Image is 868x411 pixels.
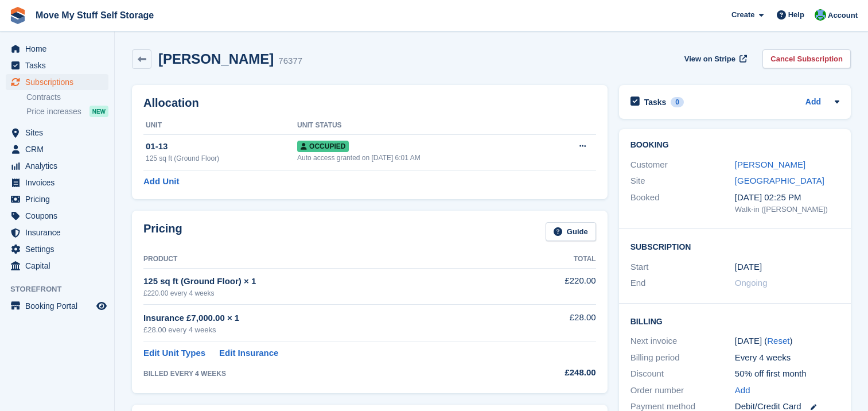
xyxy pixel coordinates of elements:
a: Add Unit [143,175,179,188]
span: Subscriptions [25,74,94,90]
div: NEW [89,106,108,117]
div: Start [630,261,735,274]
div: 01-13 [146,140,297,153]
div: [DATE] ( ) [735,335,839,348]
td: £220.00 [511,268,596,304]
a: menu [6,141,108,157]
a: menu [6,175,108,191]
h2: Tasks [644,97,667,107]
div: 76377 [278,55,302,68]
div: £248.00 [511,366,596,379]
span: Pricing [25,191,94,207]
img: stora-icon-8386f47178a22dfd0bd8f6a31ec36ba5ce8667c1dd55bd0f319d3a0aa187defe.svg [9,7,26,24]
a: [PERSON_NAME] [735,160,805,169]
span: Account [828,10,858,21]
a: menu [6,158,108,174]
div: Order number [630,384,735,397]
h2: Booking [630,141,839,150]
div: End [630,277,735,290]
div: 0 [671,97,684,107]
span: Help [788,9,804,21]
div: Site [630,175,735,188]
a: Add [805,96,821,109]
span: CRM [25,141,94,157]
a: menu [6,241,108,257]
span: Invoices [25,175,94,191]
div: Next invoice [630,335,735,348]
span: Ongoing [735,278,768,288]
div: Customer [630,158,735,172]
img: Dan [815,9,826,21]
td: £28.00 [511,305,596,342]
th: Total [511,250,596,269]
span: Booking Portal [25,298,94,314]
div: Insurance £7,000.00 × 1 [143,312,511,325]
a: menu [6,41,108,57]
div: 125 sq ft (Ground Floor) [146,153,297,164]
div: Auto access granted on [DATE] 6:01 AM [297,153,547,163]
a: Edit Insurance [219,347,278,360]
a: menu [6,57,108,73]
a: menu [6,298,108,314]
div: 125 sq ft (Ground Floor) × 1 [143,275,511,288]
a: Reset [767,336,789,346]
span: Occupied [297,141,349,152]
span: Storefront [10,284,114,295]
a: Guide [546,222,596,241]
span: Price increases [26,106,81,117]
span: Insurance [25,224,94,241]
h2: Subscription [630,241,839,252]
th: Unit [143,117,297,135]
a: menu [6,125,108,141]
div: Walk-in ([PERSON_NAME]) [735,204,839,215]
span: View on Stripe [684,53,735,65]
a: Move My Stuff Self Storage [31,6,158,25]
th: Unit Status [297,117,547,135]
span: Analytics [25,158,94,174]
a: Price increases NEW [26,105,108,118]
div: 50% off first month [735,367,839,381]
div: £220.00 every 4 weeks [143,288,511,298]
span: Tasks [25,57,94,73]
a: Preview store [95,299,108,313]
h2: Allocation [143,96,596,110]
a: menu [6,191,108,207]
a: View on Stripe [680,49,749,68]
div: Discount [630,367,735,381]
a: menu [6,258,108,274]
span: Sites [25,125,94,141]
div: Booked [630,191,735,215]
span: Capital [25,258,94,274]
a: [GEOGRAPHIC_DATA] [735,176,824,185]
a: Add [735,384,750,397]
h2: Pricing [143,222,182,241]
div: Billing period [630,351,735,365]
span: Coupons [25,208,94,224]
h2: [PERSON_NAME] [158,51,274,67]
a: Edit Unit Types [143,347,205,360]
span: Create [731,9,754,21]
a: menu [6,208,108,224]
div: [DATE] 02:25 PM [735,191,839,204]
a: Contracts [26,92,108,103]
a: menu [6,74,108,90]
th: Product [143,250,511,269]
div: BILLED EVERY 4 WEEKS [143,369,511,379]
div: Every 4 weeks [735,351,839,365]
div: £28.00 every 4 weeks [143,324,511,336]
a: menu [6,224,108,241]
a: Cancel Subscription [762,49,851,68]
span: Home [25,41,94,57]
h2: Billing [630,315,839,327]
span: Settings [25,241,94,257]
time: 2025-03-14 01:00:00 UTC [735,261,762,274]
